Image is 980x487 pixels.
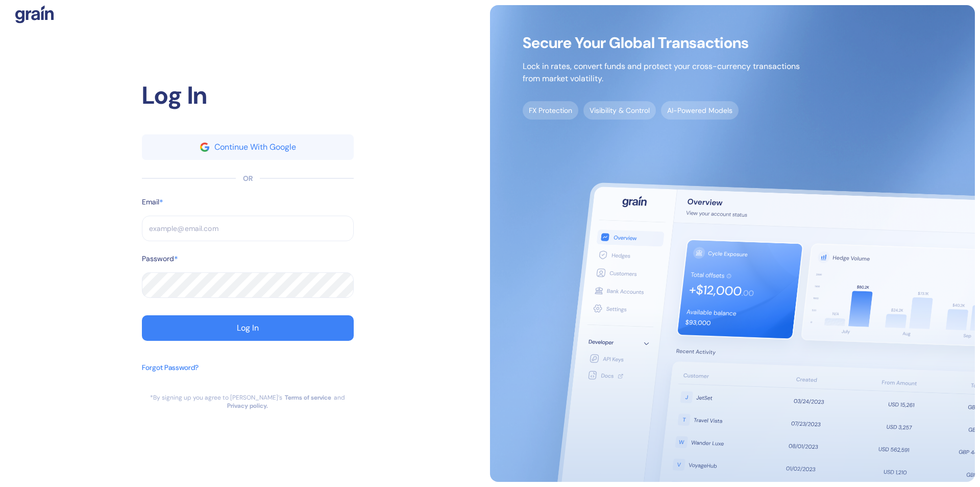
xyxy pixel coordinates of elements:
[583,101,656,120] span: Visibility & Control
[334,393,345,402] div: and
[285,393,331,402] a: Terms of service
[142,197,159,207] label: Email
[200,143,209,152] img: google
[142,357,199,393] button: Forgot Password?
[142,315,354,341] button: Log In
[523,38,800,48] span: Secure Your Global Transactions
[214,143,296,151] div: Continue With Google
[142,134,354,160] button: googleContinue With Google
[15,5,54,24] img: logo
[142,362,199,373] div: Forgot Password?
[142,216,354,241] input: example@email.com
[661,101,739,120] span: AI-Powered Models
[523,101,578,120] span: FX Protection
[243,173,253,184] div: OR
[142,253,174,264] label: Password
[150,393,282,402] div: *By signing up you agree to [PERSON_NAME]’s
[237,324,259,332] div: Log In
[490,5,975,482] img: signup-main-image
[142,77,354,114] div: Log In
[523,60,800,85] p: Lock in rates, convert funds and protect your cross-currency transactions from market volatility.
[227,402,268,410] a: Privacy policy.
